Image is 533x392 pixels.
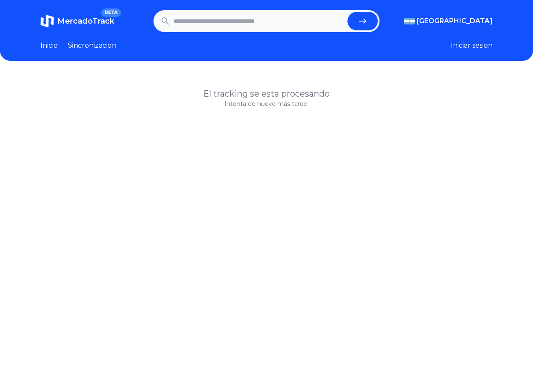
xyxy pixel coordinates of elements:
p: Intenta de nuevo más tarde. [40,100,493,108]
span: [GEOGRAPHIC_DATA] [417,16,493,26]
button: [GEOGRAPHIC_DATA] [404,16,493,26]
span: BETA [101,8,121,17]
img: Argentina [404,18,415,24]
a: Inicio [40,41,58,51]
span: MercadoTrack [57,16,114,26]
a: Sincronizacion [68,41,116,51]
button: Iniciar sesion [451,41,493,51]
h1: El tracking se esta procesando [40,88,493,100]
a: MercadoTrackBETA [40,14,114,28]
img: MercadoTrack [40,14,54,28]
